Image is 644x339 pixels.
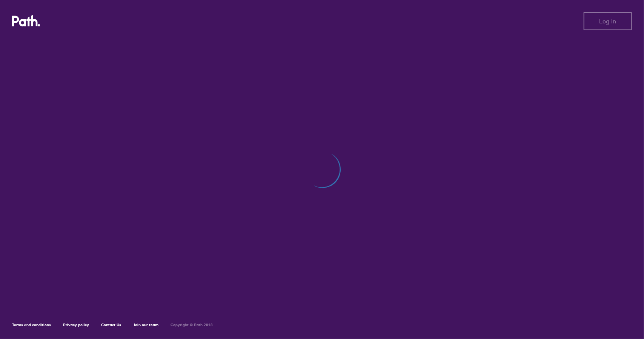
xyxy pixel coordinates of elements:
a: Privacy policy [63,322,89,327]
a: Contact Us [101,322,121,327]
a: Join our team [133,322,158,327]
a: Terms and conditions [12,322,51,327]
span: Log in [599,18,616,25]
button: Log in [584,12,632,30]
h6: Copyright © Path 2018 [171,323,213,327]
